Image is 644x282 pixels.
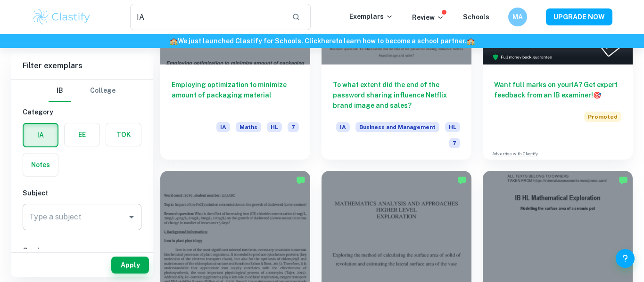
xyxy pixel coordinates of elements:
button: IA [24,124,58,146]
span: IA [336,122,350,132]
span: Business and Management [355,122,439,132]
input: Search for any exemplars... [130,4,284,30]
h6: Employing optimization to minimize amount of packaging material [172,80,299,111]
h6: Want full marks on your IA ? Get expert feedback from an IB examiner! [494,80,621,100]
span: 7 [288,122,299,132]
h6: We just launched Clastify for Schools. Click to learn how to become a school partner. [2,36,642,46]
img: Marked [296,176,305,185]
span: 🏫 [170,37,178,45]
span: 🏫 [467,37,475,45]
span: IA [216,122,230,132]
span: HL [445,122,460,132]
span: Promoted [584,112,621,122]
div: Filter type choice [49,80,116,102]
button: MA [508,8,527,26]
a: Schools [463,13,489,21]
a: here [321,37,336,45]
button: Apply [111,257,149,274]
h6: Filter exemplars [11,53,153,79]
span: 🎯 [593,91,601,99]
img: Marked [457,176,467,185]
button: Open [125,210,138,224]
h6: Grade [23,245,141,256]
button: Notes [23,153,58,176]
button: Help and Feedback [616,249,635,268]
img: Clastify logo [32,8,91,26]
h6: To what extent did the end of the password sharing influence Netflix brand image and sales? [333,80,460,111]
h6: Category [23,107,141,117]
button: EE [65,123,99,146]
span: 7 [449,138,460,148]
p: Review [412,12,444,23]
img: Marked [619,176,628,185]
span: HL [267,122,282,132]
h6: Subject [23,188,141,198]
button: College [90,80,116,102]
a: Advertise with Clastify [492,151,538,157]
button: TOK [106,123,141,146]
p: Exemplars [349,11,393,22]
button: UPGRADE NOW [546,8,612,25]
span: Maths [236,122,261,132]
button: IB [49,80,71,102]
h6: MA [512,12,523,22]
